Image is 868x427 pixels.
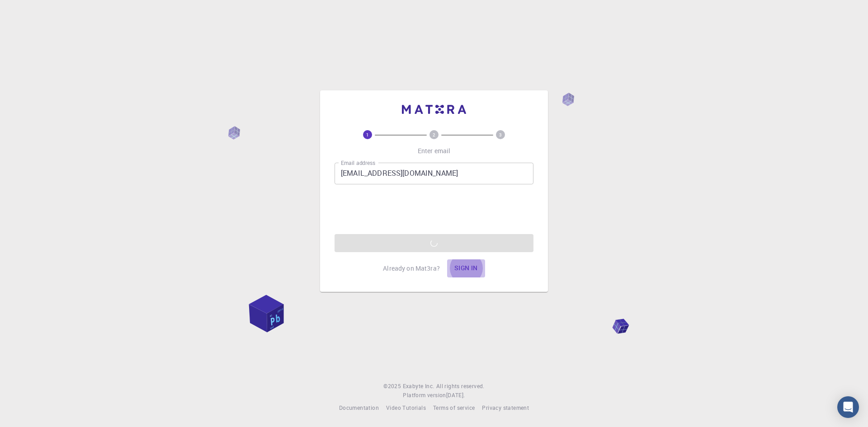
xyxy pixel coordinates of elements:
a: Privacy statement [482,404,529,413]
span: Platform version [403,391,446,400]
span: Documentation [339,404,379,411]
iframe: reCAPTCHA [365,192,503,227]
p: Enter email [418,146,451,155]
text: 2 [433,131,435,138]
a: Documentation [339,404,379,413]
span: Exabyte Inc. [403,382,434,389]
a: Terms of service [433,404,475,413]
text: 1 [366,131,369,138]
span: Video Tutorials [386,404,426,411]
a: [DATE]. [446,391,465,400]
a: Exabyte Inc. [403,382,434,391]
text: 3 [499,131,502,138]
p: Already on Mat3ra? [383,264,440,273]
span: Privacy statement [482,404,529,411]
div: Open Intercom Messenger [837,396,859,418]
span: [DATE] . [446,391,465,399]
label: Email address [341,159,375,167]
span: © 2025 [383,382,402,391]
span: Terms of service [433,404,475,411]
span: All rights reserved. [436,382,485,391]
a: Video Tutorials [386,404,426,413]
button: Sign in [447,259,485,277]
